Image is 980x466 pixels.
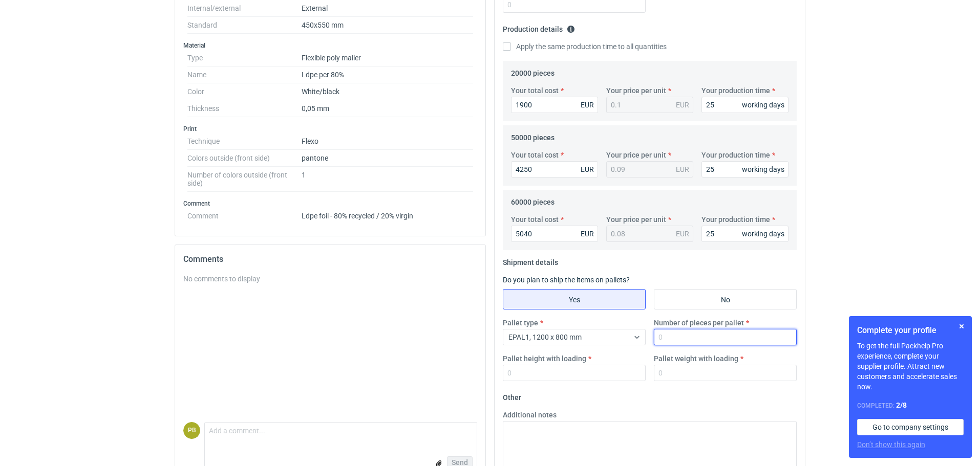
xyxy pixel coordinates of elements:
[701,97,789,113] input: 0
[183,199,477,208] h3: Comment
[452,459,468,466] span: Send
[511,161,598,177] input: 0
[503,365,646,381] input: 0
[187,167,302,192] dt: Number of colors outside (front side)
[302,133,473,150] dd: Flexo
[742,229,784,239] div: working days
[857,341,964,392] p: To get the full Packhelp Pro experience, complete your supplier profile. Attract new customers an...
[187,100,302,117] dt: Thickness
[701,214,770,225] label: Your production time
[511,214,559,225] label: Your total cost
[511,150,559,160] label: Your total cost
[654,289,797,309] label: No
[503,410,557,420] label: Additional notes
[183,41,477,50] h3: Material
[857,324,964,337] h1: Complete your profile
[187,208,302,220] dt: Comment
[183,274,477,284] div: No comments to display
[511,85,559,96] label: Your total cost
[896,401,907,409] strong: 2 / 8
[701,85,770,96] label: Your production time
[503,289,646,309] label: Yes
[302,208,473,220] dd: Ldpe foil - 80% recycled / 20% virgin
[508,333,582,341] span: EPAL1, 1200 x 800 mm
[302,83,473,100] dd: White/black
[511,65,555,77] legend: 20000 pieces
[857,400,964,411] div: Completed:
[183,125,477,133] h3: Print
[302,66,473,83] dd: Ldpe pcr 80%
[955,320,968,332] button: Skip for now
[302,17,473,34] dd: 450x550 mm
[742,164,784,174] div: working days
[676,229,689,239] div: EUR
[701,150,770,160] label: Your production time
[187,150,302,167] dt: Colors outside (front side)
[187,83,302,100] dt: Color
[701,226,789,242] input: 0
[581,229,594,239] div: EUR
[581,100,594,110] div: EUR
[654,353,738,364] label: Pallet weight with loading
[503,276,630,284] label: Do you plan to ship the items on pallets?
[503,389,521,402] legend: Other
[503,353,586,364] label: Pallet height with loading
[302,50,473,66] dd: Flexible poly mailer
[503,41,667,52] label: Apply the same production time to all quantities
[857,439,925,450] button: Don’t show this again
[676,100,689,110] div: EUR
[654,365,797,381] input: 0
[302,167,473,192] dd: 1
[742,100,784,110] div: working days
[701,161,789,177] input: 0
[511,194,555,206] legend: 60000 pieces
[511,226,598,242] input: 0
[183,422,200,439] div: Piotr Bożek
[183,422,200,439] figcaption: PB
[187,50,302,66] dt: Type
[857,419,964,435] a: Go to company settings
[302,150,473,167] dd: pantone
[511,129,555,142] legend: 50000 pieces
[654,329,797,345] input: 0
[187,66,302,83] dt: Name
[581,164,594,174] div: EUR
[183,253,477,265] h2: Comments
[302,100,473,117] dd: 0,05 mm
[606,150,666,160] label: Your price per unit
[606,85,666,96] label: Your price per unit
[503,318,538,328] label: Pallet type
[187,17,302,34] dt: Standard
[606,214,666,225] label: Your price per unit
[187,133,302,150] dt: Technique
[503,254,558,267] legend: Shipment details
[503,21,575,33] legend: Production details
[676,164,689,174] div: EUR
[511,97,598,113] input: 0
[654,318,744,328] label: Number of pieces per pallet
